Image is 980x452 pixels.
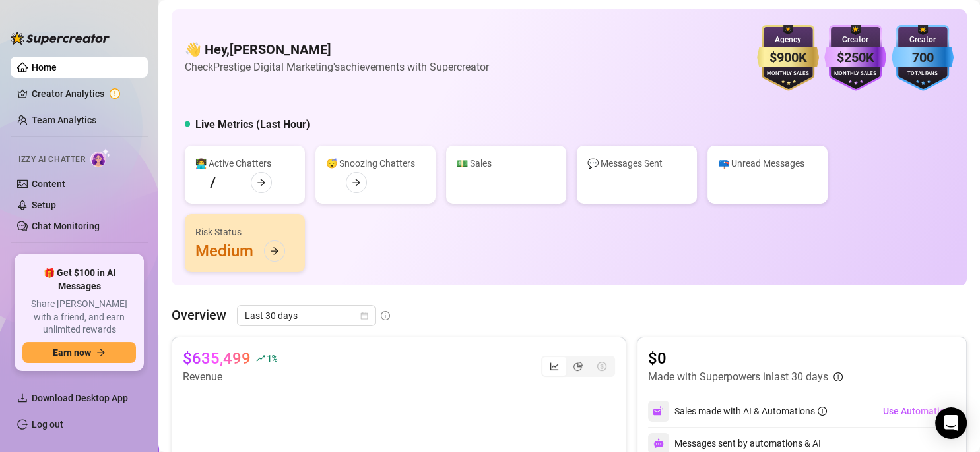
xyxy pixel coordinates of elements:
button: Earn nowarrow-right [22,342,136,363]
span: Use Automations [883,406,955,416]
article: $0 [648,348,843,369]
img: svg%3e [653,438,664,449]
span: calendar [360,312,368,320]
img: blue-badge-DgoSNQY1.svg [892,25,954,91]
span: info-circle [833,372,843,381]
div: Total Fans [892,70,954,78]
span: line-chart [550,362,559,371]
article: Overview [172,305,226,325]
article: Revenue [183,369,277,385]
span: Izzy AI Chatter [18,154,85,166]
div: Monthly Sales [824,70,886,78]
img: purple-badge-B9DA21FR.svg [824,25,886,91]
div: 700 [892,47,954,68]
a: Team Analytics [32,115,96,125]
div: 👩‍💻 Active Chatters [195,156,294,171]
a: Chat Monitoring [32,221,100,231]
div: $900K [757,47,819,68]
span: Automations [32,249,125,270]
span: Earn now [53,347,91,358]
span: rise [256,354,265,363]
article: Check Prestige Digital Marketing's achievements with Supercreator [185,59,489,75]
div: Creator [892,34,954,46]
span: pie-chart [573,362,583,371]
a: Home [32,62,57,72]
span: 🎁 Get $100 in AI Messages [22,267,136,293]
a: Log out [32,419,63,430]
article: $635,499 [183,348,251,369]
article: Made with Superpowers in last 30 days [648,369,828,385]
span: arrow-right [96,348,106,357]
div: Risk Status [195,225,294,239]
div: 📪 Unread Messages [718,156,817,171]
div: Monthly Sales [757,70,819,78]
span: dollar-circle [597,362,606,371]
div: Agency [757,34,819,46]
div: 💵 Sales [457,156,556,171]
a: Setup [32,200,56,210]
img: svg%3e [653,405,665,417]
h4: 👋 Hey, [PERSON_NAME] [185,40,489,59]
h5: Live Metrics (Last Hour) [195,117,310,132]
img: logo-BBDzfeDw.svg [11,32,110,45]
div: Sales made with AI & Automations [674,404,827,418]
span: info-circle [818,407,827,416]
span: download [17,393,28,403]
div: $250K [824,47,886,68]
button: Use Automations [882,401,956,422]
span: arrow-right [352,178,361,187]
span: info-circle [381,311,390,320]
span: 1 % [267,352,277,364]
div: segmented control [541,356,615,377]
span: Share [PERSON_NAME] with a friend, and earn unlimited rewards [22,298,136,337]
div: 💬 Messages Sent [587,156,686,171]
img: gold-badge-CigiZidd.svg [757,25,819,91]
span: Download Desktop App [32,393,128,403]
div: Creator [824,34,886,46]
img: AI Chatter [90,148,111,167]
div: Open Intercom Messenger [935,407,967,439]
div: 😴 Snoozing Chatters [326,156,425,171]
a: Content [32,179,65,189]
span: Last 30 days [245,306,368,325]
span: arrow-right [257,178,266,187]
span: arrow-right [270,246,279,256]
a: Creator Analytics exclamation-circle [32,83,137,104]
